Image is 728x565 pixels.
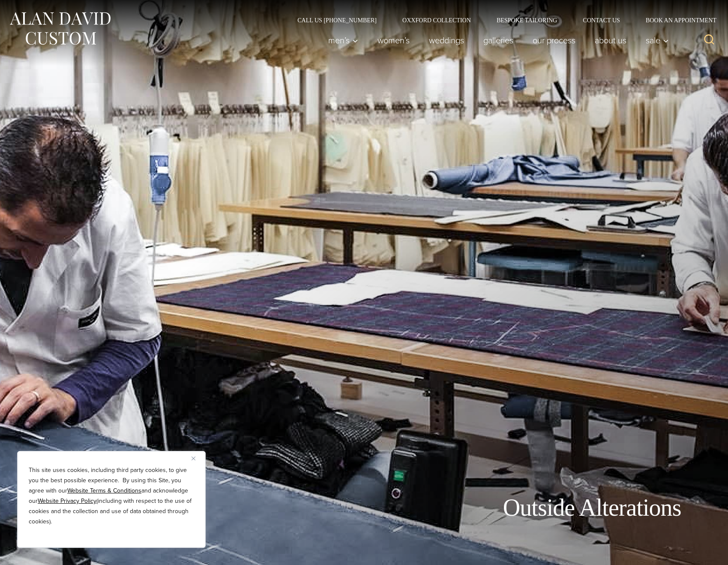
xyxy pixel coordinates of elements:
a: Website Privacy Policy [38,496,96,505]
span: Sale [646,36,669,45]
a: Women’s [368,32,419,49]
a: Contact Us [570,17,633,23]
p: This site uses cookies, including third party cookies, to give you the best possible experience. ... [29,465,194,527]
a: weddings [419,32,474,49]
nav: Primary Navigation [319,32,674,49]
nav: Secondary Navigation [285,17,719,23]
span: Men’s [328,36,358,45]
a: Galleries [474,32,523,49]
a: Our Process [523,32,585,49]
img: Alan David Custom [9,9,111,48]
a: Oxxford Collection [389,17,484,23]
button: View Search Form [699,30,719,51]
a: Bespoke Tailoring [484,17,570,23]
a: Call Us [PHONE_NUMBER] [285,17,389,23]
h1: Outside Alterations [503,493,681,522]
img: Close [192,457,195,460]
button: Close [192,453,202,463]
a: About Us [585,32,636,49]
a: Book an Appointment [633,17,719,23]
a: Website Terms & Conditions [67,486,141,495]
